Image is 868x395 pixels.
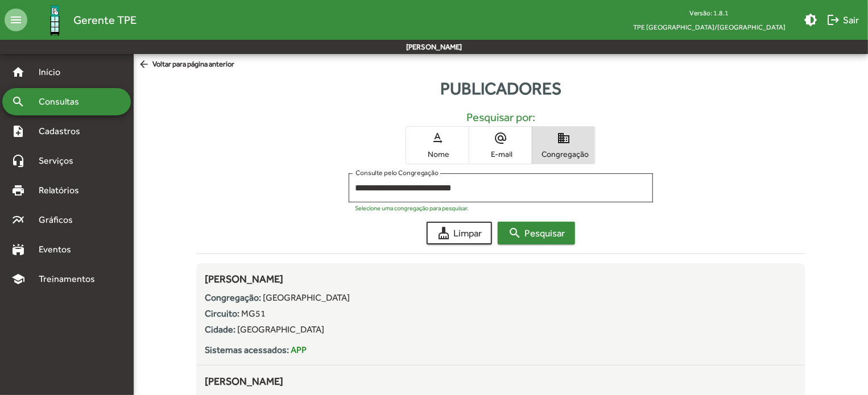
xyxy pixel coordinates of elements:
strong: Congregação: [205,292,262,303]
span: [GEOGRAPHIC_DATA] [263,292,350,303]
mat-icon: school [11,272,25,286]
span: TPE [GEOGRAPHIC_DATA]/[GEOGRAPHIC_DATA] [624,20,795,34]
span: Sair [826,10,859,30]
mat-icon: multiline_chart [11,213,25,227]
span: Gerente TPE [73,11,137,29]
mat-icon: search [11,95,25,109]
button: E-mail [469,127,532,164]
h5: Pesquisar por: [205,110,797,124]
span: Cadastros [32,124,95,138]
mat-icon: brightness_medium [804,13,817,27]
span: Congregação [535,149,592,159]
button: Limpar [427,222,492,244]
span: Limpar [437,223,482,243]
div: Publicadores [134,76,868,101]
span: MG51 [242,308,266,319]
button: Congregação [532,127,595,164]
mat-icon: note_add [11,124,25,138]
a: Gerente TPE [27,2,137,39]
mat-icon: domain [557,131,571,145]
span: Voltar para página anterior [138,59,234,71]
span: Serviços [32,154,89,168]
mat-icon: headset_mic [11,154,25,168]
span: Treinamentos [32,272,109,286]
mat-icon: home [11,65,25,79]
mat-icon: arrow_back [138,59,152,71]
div: Versão: 1.8.1 [624,6,795,20]
mat-icon: logout [826,13,840,27]
mat-icon: cleaning_services [437,226,450,240]
strong: Sistemas acessados: [205,344,290,355]
span: [GEOGRAPHIC_DATA] [238,324,325,335]
mat-hint: Selecione uma congregação para pesquisar. [356,205,469,211]
span: Eventos [32,243,86,256]
span: Pesquisar [508,223,565,243]
strong: Circuito: [205,308,240,319]
button: Pesquisar [498,222,575,244]
span: [PERSON_NAME] [205,273,284,285]
mat-icon: alternate_email [494,131,507,145]
span: Início [32,65,77,79]
span: Gráficos [32,213,88,227]
mat-icon: text_rotation_none [431,131,444,145]
span: APP [291,344,307,355]
button: Nome [406,127,469,164]
button: Sair [822,10,863,30]
img: Logo [36,2,73,39]
span: [PERSON_NAME] [205,375,284,387]
mat-icon: menu [5,9,27,31]
mat-icon: search [508,226,522,240]
span: Nome [409,149,466,159]
mat-icon: print [11,184,25,197]
span: E-mail [472,149,529,159]
mat-icon: stadium [11,243,25,256]
span: Relatórios [32,184,94,197]
span: Consultas [32,95,94,109]
strong: Cidade: [205,324,236,335]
